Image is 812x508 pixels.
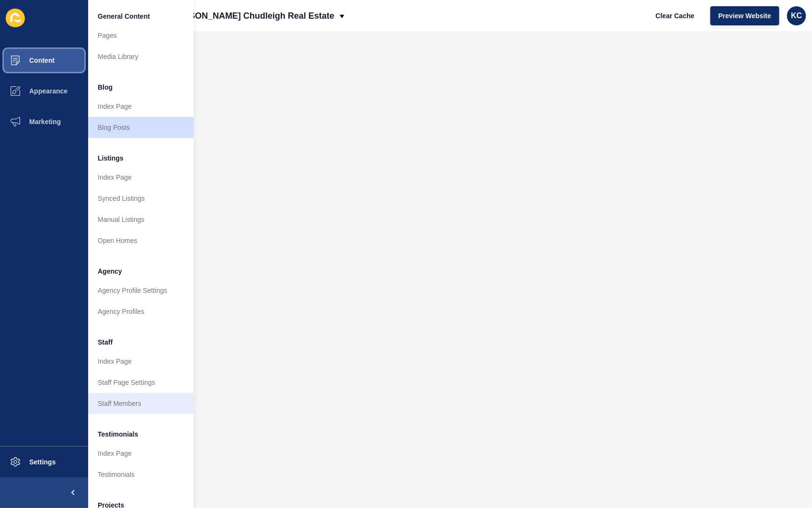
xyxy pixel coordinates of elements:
[88,393,194,414] a: Staff Members
[98,337,113,347] span: Staff
[88,464,194,485] a: Testimonials
[98,429,138,439] span: Testimonials
[88,301,194,322] a: Agency Profiles
[88,188,194,209] a: Synced Listings
[88,230,194,251] a: Open Homes
[88,351,194,372] a: Index Page
[88,46,194,67] a: Media Library
[88,372,194,393] a: Staff Page Settings
[98,153,124,163] span: Listings
[98,12,150,21] span: General Content
[88,25,194,46] a: Pages
[88,280,194,301] a: Agency Profile Settings
[88,117,194,138] a: Blog Posts
[98,82,113,92] span: Blog
[710,6,779,25] button: Preview Website
[791,11,802,21] span: KC
[88,96,194,117] a: Index Page
[88,443,194,464] a: Index Page
[94,4,334,28] p: [PERSON_NAME] [PERSON_NAME] Chudleigh Real Estate
[648,6,703,25] button: Clear Cache
[98,266,122,276] span: Agency
[88,209,194,230] a: Manual Listings
[656,11,695,21] span: Clear Cache
[88,167,194,188] a: Index Page
[719,11,771,21] span: Preview Website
